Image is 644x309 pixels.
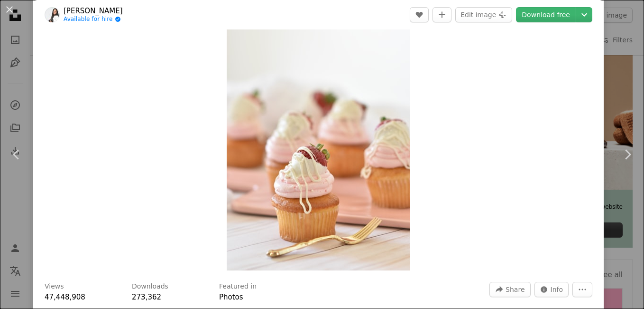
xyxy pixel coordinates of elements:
a: Available for hire [64,16,123,23]
button: Like [410,7,429,22]
img: Go to Deva Williamson's profile [45,7,60,22]
button: Stats about this image [534,282,569,297]
button: More Actions [572,282,592,297]
button: Choose download size [576,7,592,22]
h3: Views [45,282,64,291]
span: 47,448,908 [45,293,85,301]
span: Share [506,282,524,297]
a: [PERSON_NAME] [64,6,123,16]
a: Download free [516,7,576,22]
span: Info [551,282,563,297]
button: Add to Collection [432,7,451,22]
h3: Featured in [219,282,257,291]
span: 273,362 [132,293,161,301]
a: Photos [219,293,243,301]
button: Share this image [489,282,530,297]
button: Edit image [455,7,512,22]
h3: Downloads [132,282,168,291]
a: Next [611,109,644,200]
